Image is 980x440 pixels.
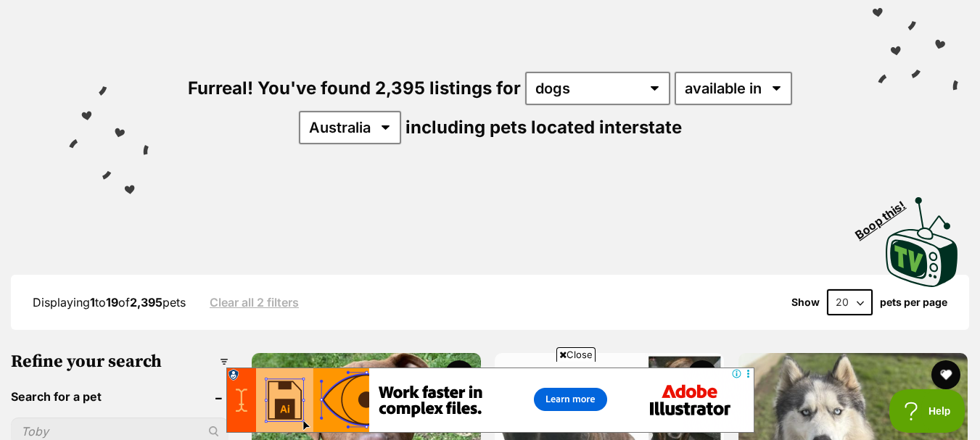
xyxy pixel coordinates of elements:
strong: 1 [90,295,95,310]
span: Close [556,347,596,362]
span: Show [791,296,820,308]
label: pets per page [880,296,947,308]
span: Boop this! [853,189,920,241]
img: PetRescue TV logo [886,197,958,287]
span: Furreal! You've found 2,395 listings for [188,78,521,99]
span: Displaying to of pets [33,295,186,310]
h3: Refine your search [11,352,228,372]
strong: 2,395 [130,295,162,310]
strong: 19 [106,295,118,310]
button: favourite [931,360,960,389]
iframe: Advertisement [226,368,754,433]
span: including pets located interstate [405,117,682,138]
a: Boop this! [886,184,958,290]
header: Search for a pet [11,390,228,403]
a: Clear all 2 filters [210,296,299,309]
iframe: Help Scout Beacon - Open [889,389,965,433]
